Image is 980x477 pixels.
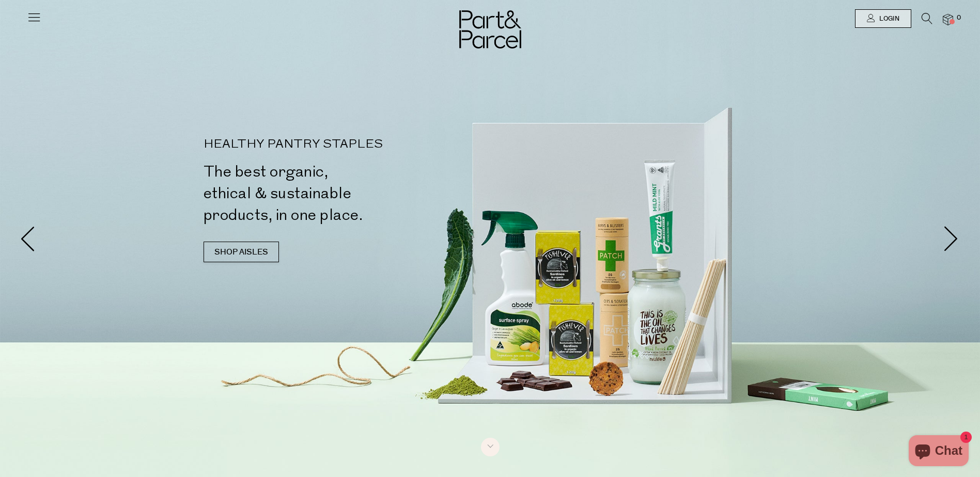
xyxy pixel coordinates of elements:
a: 0 [943,14,953,25]
span: Login [877,14,899,23]
span: 0 [954,13,963,23]
inbox-online-store-chat: Shopify online store chat [906,435,972,469]
img: Part&Parcel [459,10,521,49]
a: Login [855,9,911,28]
h2: The best organic, ethical & sustainable products, in one place. [204,161,494,226]
p: HEALTHY PANTRY STAPLES [204,138,494,151]
a: SHOP AISLES [204,242,279,262]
